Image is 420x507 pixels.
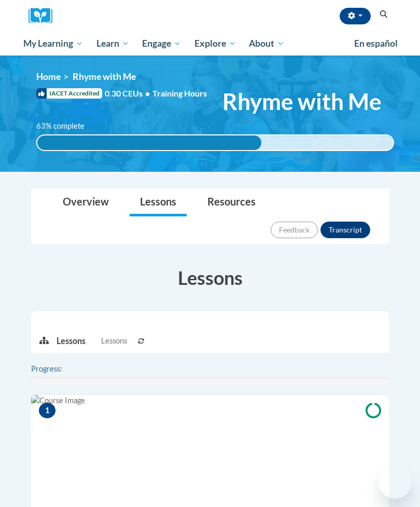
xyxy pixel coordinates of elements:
button: Transcript [320,222,370,238]
p: Lessons [57,335,86,347]
label: Progress: [31,363,91,375]
span: En español [354,38,398,49]
div: 63% complete [37,135,261,150]
a: Resources [197,189,266,216]
button: Feedback [271,222,318,238]
a: Home [36,71,61,82]
span: Training Hours [152,88,207,98]
a: Engage [135,32,188,56]
span: Rhyme with Me [73,71,136,82]
span: 1 [39,403,55,418]
span: Rhyme with Me [222,88,382,115]
a: About [243,32,291,56]
a: My Learning [17,32,90,56]
span: About [249,37,284,50]
span: Explore [194,37,236,50]
span: My Learning [23,37,83,50]
div: Main menu [16,32,404,56]
span: IACET Accredited [36,88,102,99]
a: Lessons [130,189,187,216]
iframe: Button to launch messaging window [379,465,412,499]
span: 0.30 CEUs [105,88,152,99]
span: Learn [96,37,129,50]
a: Cox Campus [29,8,60,24]
img: Logo brand [29,8,60,24]
span: • [145,88,150,98]
h3: Lessons [31,265,389,291]
a: En español [347,33,404,54]
button: Search [376,8,391,21]
button: Account Settings [340,8,371,24]
a: Learn [90,32,136,56]
label: 63% complete [36,120,96,132]
span: Engage [142,37,181,50]
img: Course Image [31,395,389,499]
span: Lessons [101,335,127,347]
a: Overview [52,189,119,216]
a: Explore [188,32,243,56]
